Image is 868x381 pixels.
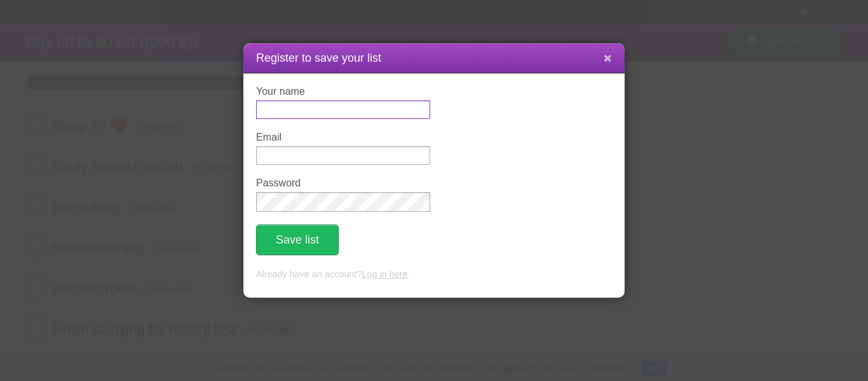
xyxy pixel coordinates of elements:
label: Password [256,177,430,189]
p: Already have an account? . [256,268,612,282]
label: Your name [256,86,430,97]
a: Log in here [362,269,407,279]
label: Email [256,132,430,143]
button: Save list [256,225,339,255]
h1: Register to save your list [256,50,612,67]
